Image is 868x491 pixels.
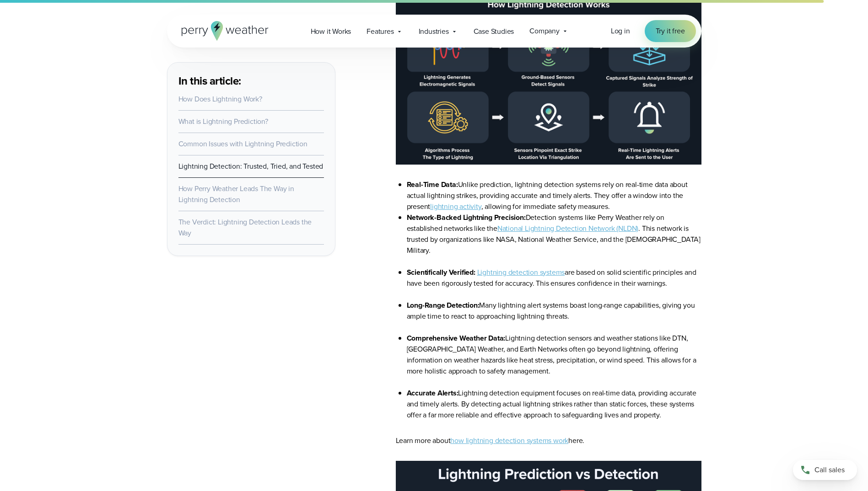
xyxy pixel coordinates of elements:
[419,26,449,37] span: Industries
[407,267,475,278] strong: Scientifically Verified:
[474,26,514,37] span: Case Studies
[396,435,701,446] p: Learn more about here.
[407,212,701,267] li: Detection systems like Perry Weather rely on established networks like the . This network is trus...
[178,139,307,149] a: Common Issues with Lightning Prediction
[178,94,262,104] a: How Does Lightning Work?
[178,116,268,127] a: What is Lightning Prediction?
[407,267,701,300] li: are based on solid scientific principles and have been rigorously tested for accuracy. This ensur...
[430,201,481,212] a: lightning activity
[645,20,696,42] a: Try it free
[407,388,701,421] li: Lightning detection equipment focuses on real-time data, providing accurate and timely alerts. By...
[477,267,565,278] a: Lightning detection systems
[407,333,701,388] li: Lightning detection sensors and weather stations like DTN, [GEOGRAPHIC_DATA] Weather, and Earth N...
[407,333,506,343] strong: Comprehensive Weather Data:
[178,183,294,205] a: How Perry Weather Leads The Way in Lightning Detection
[311,26,351,37] span: How it Works
[793,460,857,480] a: Call sales
[407,212,526,223] strong: Network-Backed Lightning Precision:
[450,435,568,446] a: how lightning detection systems work
[497,223,638,234] a: National Lightning Detection Network (NLDN)
[407,388,458,398] strong: Accurate Alerts:
[407,300,480,310] strong: Long-Range Detection:
[529,26,560,37] span: Company
[407,179,701,212] li: Unlike prediction, lightning detection systems rely on real-time data about actual lightning stri...
[178,217,312,238] a: The Verdict: Lightning Detection Leads the Way
[178,161,323,171] a: Lightning Detection: Trusted, Tried, and Tested
[466,22,522,41] a: Case Studies
[178,74,324,88] h3: In this article:
[611,26,630,37] a: Log in
[407,179,458,190] strong: Real-Time Data:
[814,464,845,475] span: Call sales
[407,300,701,333] li: Many lightning alert systems boast long-range capabilities, giving you ample time to react to app...
[303,22,359,41] a: How it Works
[367,26,394,37] span: Features
[656,26,685,37] span: Try it free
